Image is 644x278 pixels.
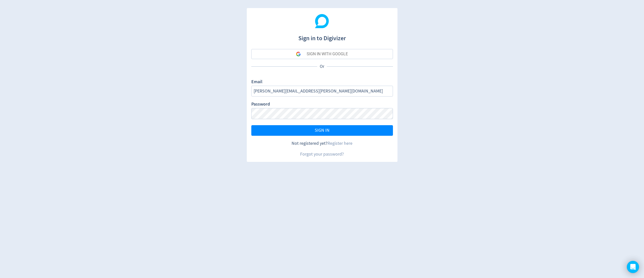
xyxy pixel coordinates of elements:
[307,49,348,59] div: SIGN IN WITH GOOGLE
[251,30,393,43] h1: Sign in to Digivizer
[251,101,270,108] label: Password
[251,79,262,86] label: Email
[251,125,393,136] button: SIGN IN
[328,141,352,146] a: Register here
[251,140,393,147] div: Not registered yet?
[300,151,344,157] a: Forgot your password?
[251,49,393,59] button: SIGN IN WITH GOOGLE
[315,128,330,133] span: SIGN IN
[627,261,639,273] div: Open Intercom Messenger
[317,63,327,70] p: Or
[315,14,329,28] img: Digivizer Logo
